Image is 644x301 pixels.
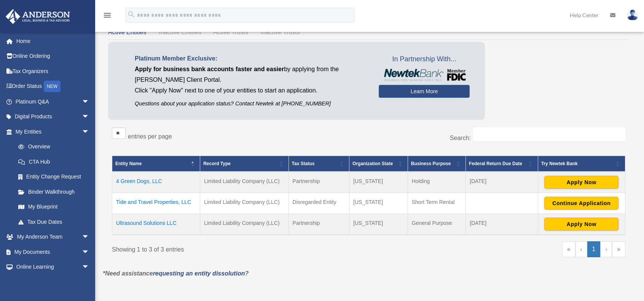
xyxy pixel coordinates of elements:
[112,193,200,213] td: Tide and Travel Properties, LLC
[103,13,112,20] a: menu
[82,260,97,275] span: arrow_drop_down
[11,199,97,215] a: My Blueprint
[349,156,408,172] th: Organization State: Activate to sort
[466,213,538,235] td: [DATE]
[261,29,300,35] span: Inactive Trusts
[408,172,465,193] td: Holding
[82,124,97,140] span: arrow_drop_down
[82,244,97,260] span: arrow_drop_down
[108,29,146,35] span: Active Entities
[575,241,587,257] a: Previous
[11,154,97,169] a: CTA Hub
[82,274,97,290] span: arrow_drop_down
[289,156,349,172] th: Tax Status: Activate to sort
[153,270,245,277] a: requesting an entity dissolution
[200,193,289,213] td: Limited Liability Company (LLC)
[544,176,618,189] button: Apply Now
[5,124,97,139] a: My Entitiesarrow_drop_down
[5,33,101,49] a: Home
[408,193,465,213] td: Short Term Rental
[466,156,538,172] th: Federal Return Due Date: Activate to sort
[135,53,367,64] p: Platinum Member Exclusive:
[3,9,72,24] img: Anderson Advisors Platinum Portal
[112,241,363,255] div: Showing 1 to 3 of 3 entries
[383,69,466,81] img: NewtekBankLogoSM.png
[82,109,97,125] span: arrow_drop_down
[289,213,349,235] td: Partnership
[408,213,465,235] td: General Purpose
[5,64,101,79] a: Tax Organizers
[538,156,625,172] th: Try Newtek Bank : Activate to sort
[5,274,101,290] a: Billingarrow_drop_down
[115,161,142,166] span: Entity Name
[544,218,618,231] button: Apply Now
[411,161,451,166] span: Business Purpose
[5,260,101,275] a: Online Learningarrow_drop_down
[349,213,408,235] td: [US_STATE]
[11,139,93,154] a: Overview
[349,193,408,213] td: [US_STATE]
[5,49,101,64] a: Online Ordering
[466,172,538,193] td: [DATE]
[135,66,284,72] span: Apply for business bank accounts faster and easier
[127,10,135,19] i: search
[289,172,349,193] td: Partnership
[82,229,97,245] span: arrow_drop_down
[11,184,97,199] a: Binder Walkthrough
[135,99,367,108] p: Questions about your application status? Contact Newtek at [PHONE_NUMBER]
[600,241,612,257] a: Next
[214,29,249,35] span: Active Trusts
[112,172,200,193] td: 4 Green Dogs, LLC
[103,270,249,277] em: *Need assistance ?
[5,229,101,245] a: My Anderson Teamarrow_drop_down
[203,161,231,166] span: Record Type
[112,213,200,235] td: Ultrasound Solutions LLC
[44,81,61,92] div: NEW
[562,241,575,257] a: First
[5,244,101,260] a: My Documentsarrow_drop_down
[379,85,470,98] a: Learn More
[289,193,349,213] td: Disregarded Entity
[159,29,201,35] span: Inactive Entities
[200,213,289,235] td: Limited Liability Company (LLC)
[200,172,289,193] td: Limited Liability Company (LLC)
[352,161,393,166] span: Organization State
[408,156,465,172] th: Business Purpose: Activate to sort
[135,85,367,96] p: Click "Apply Now" next to one of your entities to start an application.
[5,94,101,109] a: Platinum Q&Aarrow_drop_down
[292,161,315,166] span: Tax Status
[82,94,97,110] span: arrow_drop_down
[128,133,172,140] label: entries per page
[541,159,614,168] div: Try Newtek Bank
[103,11,112,20] i: menu
[5,79,101,94] a: Order StatusNEW
[627,10,638,21] img: User Pic
[200,156,289,172] th: Record Type: Activate to sort
[112,156,200,172] th: Entity Name: Activate to invert sorting
[11,169,97,185] a: Entity Change Request
[612,241,625,257] a: Last
[587,241,601,257] a: 1
[349,172,408,193] td: [US_STATE]
[450,135,471,141] label: Search:
[11,214,97,229] a: Tax Due Dates
[544,197,618,210] button: Continue Application
[5,109,101,124] a: Digital Productsarrow_drop_down
[379,53,470,65] span: In Partnership With...
[469,161,522,166] span: Federal Return Due Date
[135,64,367,85] p: by applying from the [PERSON_NAME] Client Portal.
